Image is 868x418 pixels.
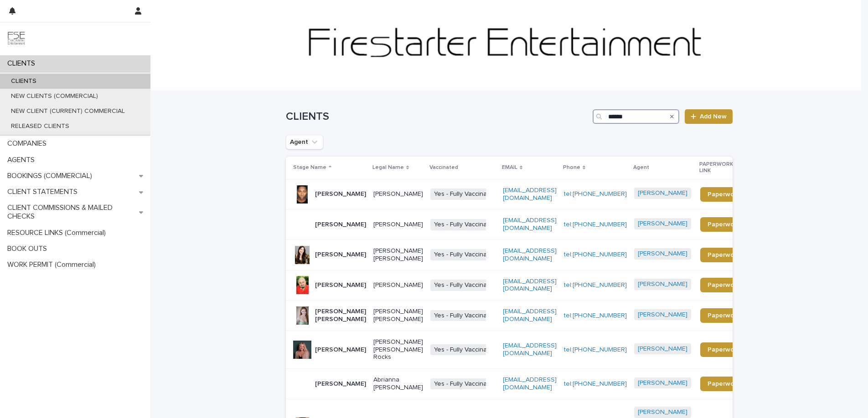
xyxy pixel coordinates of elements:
p: [PERSON_NAME] [315,346,366,354]
input: Search [593,109,679,124]
p: [PERSON_NAME] [315,251,366,259]
a: tel:[PHONE_NUMBER] [564,282,627,288]
p: [PERSON_NAME] [373,281,423,289]
p: Phone [563,163,580,173]
a: [EMAIL_ADDRESS][DOMAIN_NAME] [503,217,557,231]
tr: [PERSON_NAME][PERSON_NAME]Yes - Fully Vaccinated[EMAIL_ADDRESS][DOMAIN_NAME]tel:[PHONE_NUMBER][PE... [286,179,762,209]
tr: [PERSON_NAME] [PERSON_NAME][PERSON_NAME] [PERSON_NAME]Yes - Fully Vaccinated[EMAIL_ADDRESS][DOMAI... [286,301,762,331]
p: [PERSON_NAME] [PERSON_NAME] Rocks [373,338,423,361]
p: Agent [633,163,649,173]
a: [EMAIL_ADDRESS][DOMAIN_NAME] [503,248,557,262]
span: Paperwork [708,191,740,198]
a: [PERSON_NAME] [638,189,687,197]
a: [PERSON_NAME] [638,379,687,387]
span: Paperwork [708,312,740,319]
a: tel:[PHONE_NUMBER] [564,347,627,353]
a: Paperwork [700,187,747,202]
p: [PERSON_NAME] [315,281,366,289]
p: Legal Name [372,163,404,173]
a: tel:[PHONE_NUMBER] [564,381,627,387]
p: [PERSON_NAME] [315,221,366,229]
p: WORK PERMIT (Commercial) [4,260,103,269]
a: [EMAIL_ADDRESS][DOMAIN_NAME] [503,308,557,322]
p: CLIENT STATEMENTS [4,188,85,196]
tr: [PERSON_NAME][PERSON_NAME] [PERSON_NAME]Yes - Fully Vaccinated[EMAIL_ADDRESS][DOMAIN_NAME]tel:[PH... [286,240,762,270]
span: Yes - Fully Vaccinated [430,310,500,321]
a: [PERSON_NAME] [638,311,687,319]
span: Paperwork [708,347,740,353]
a: Paperwork [700,217,747,232]
a: Paperwork [700,342,747,357]
a: tel:[PHONE_NUMBER] [564,312,627,319]
span: Paperwork [708,252,740,258]
span: Yes - Fully Vaccinated [430,219,500,230]
p: AGENTS [4,156,42,164]
a: [EMAIL_ADDRESS][DOMAIN_NAME] [503,278,557,292]
a: Paperwork [700,377,747,391]
p: [PERSON_NAME] [315,190,366,198]
span: Add New [700,113,727,120]
a: [PERSON_NAME] [638,280,687,288]
p: COMPANIES [4,139,54,148]
p: RELEASED CLIENTS [4,122,77,130]
tr: [PERSON_NAME][PERSON_NAME] [PERSON_NAME] RocksYes - Fully Vaccinated[EMAIL_ADDRESS][DOMAIN_NAME]t... [286,331,762,368]
p: CLIENTS [4,59,42,68]
p: Vaccinated [429,163,458,173]
p: EMAIL [502,163,517,173]
p: CLIENT COMMISSIONS & MAILED CHECKS [4,204,139,221]
span: Paperwork [708,221,740,228]
a: Paperwork [700,278,747,292]
a: tel:[PHONE_NUMBER] [564,191,627,197]
img: 9JgRvJ3ETPGCJDhvPVA5 [7,30,26,48]
a: tel:[PHONE_NUMBER] [564,221,627,228]
span: Yes - Fully Vaccinated [430,344,500,356]
a: Add New [685,109,733,124]
span: Yes - Fully Vaccinated [430,249,500,260]
p: BOOKINGS (COMMERCIAL) [4,172,99,180]
a: [EMAIL_ADDRESS][DOMAIN_NAME] [503,342,557,357]
p: BOOK OUTS [4,245,54,253]
button: Agent [286,135,323,149]
a: [EMAIL_ADDRESS][DOMAIN_NAME] [503,187,557,201]
p: [PERSON_NAME] [PERSON_NAME] [373,308,423,323]
a: [PERSON_NAME] [638,220,687,228]
a: [PERSON_NAME] [638,250,687,258]
p: [PERSON_NAME] [373,190,423,198]
tr: [PERSON_NAME][PERSON_NAME]Yes - Fully Vaccinated[EMAIL_ADDRESS][DOMAIN_NAME]tel:[PHONE_NUMBER][PE... [286,270,762,301]
span: Yes - Fully Vaccinated [430,189,500,200]
span: Yes - Fully Vaccinated [430,280,500,291]
a: [PERSON_NAME] [638,408,687,416]
p: [PERSON_NAME] [315,380,366,388]
a: [EMAIL_ADDRESS][DOMAIN_NAME] [503,377,557,391]
p: [PERSON_NAME] [373,221,423,229]
a: [PERSON_NAME] [638,345,687,353]
span: Paperwork [708,282,740,288]
a: tel:[PHONE_NUMBER] [564,251,627,258]
p: Abrianna [PERSON_NAME] [373,376,423,392]
p: CLIENTS [4,77,44,85]
tr: [PERSON_NAME][PERSON_NAME]Yes - Fully Vaccinated[EMAIL_ADDRESS][DOMAIN_NAME]tel:[PHONE_NUMBER][PE... [286,209,762,240]
p: [PERSON_NAME] [PERSON_NAME] [315,308,366,323]
p: NEW CLIENTS (COMMERCIAL) [4,92,105,100]
span: Yes - Fully Vaccinated [430,378,500,390]
h1: CLIENTS [286,110,589,123]
p: NEW CLIENT (CURRENT) COMMERCIAL [4,107,132,115]
p: PAPERWORK LINK [699,159,742,176]
tr: [PERSON_NAME]Abrianna [PERSON_NAME]Yes - Fully Vaccinated[EMAIL_ADDRESS][DOMAIN_NAME]tel:[PHONE_N... [286,369,762,399]
span: Paperwork [708,381,740,387]
a: Paperwork [700,308,747,323]
p: Stage Name [293,163,326,173]
p: [PERSON_NAME] [PERSON_NAME] [373,247,423,263]
a: Paperwork [700,248,747,262]
p: RESOURCE LINKS (Commercial) [4,229,113,237]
